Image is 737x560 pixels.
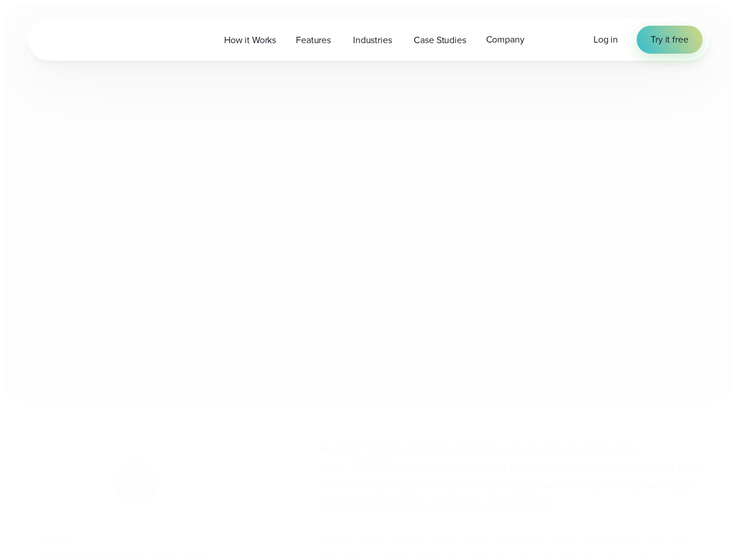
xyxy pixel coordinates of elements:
[637,26,702,54] a: Try it free
[214,28,286,52] a: How it Works
[593,33,618,47] a: Log in
[593,33,618,46] span: Log in
[414,33,466,47] span: Case Studies
[353,33,392,47] span: Industries
[486,33,525,47] span: Company
[224,33,276,47] span: How it Works
[651,33,688,47] span: Try it free
[404,28,476,52] a: Case Studies
[296,33,331,47] span: Features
